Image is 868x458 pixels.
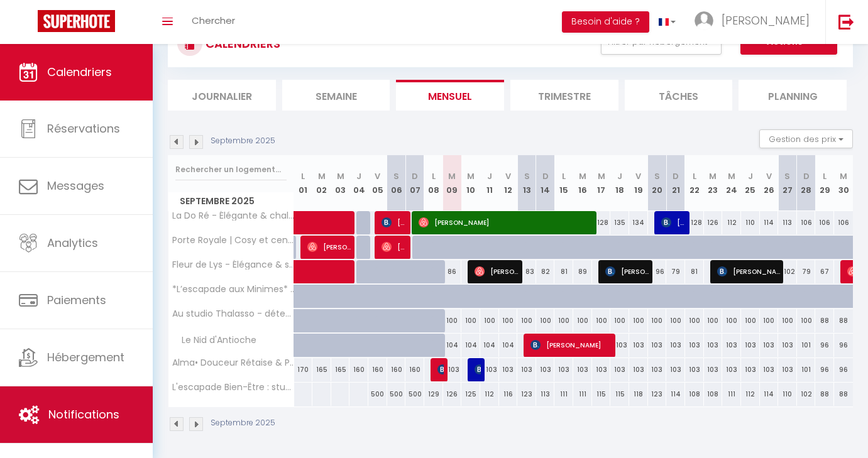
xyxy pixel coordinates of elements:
div: 129 [424,383,443,406]
abbr: S [524,170,530,182]
th: 05 [368,155,387,211]
th: 04 [349,155,368,211]
div: 103 [592,358,611,381]
li: Semaine [282,80,390,111]
div: 114 [666,383,685,406]
span: [PERSON_NAME] [530,333,612,357]
div: 112 [741,383,760,406]
div: 103 [443,358,462,381]
div: 500 [405,383,424,406]
abbr: V [375,170,380,182]
div: 103 [685,358,704,381]
span: [PERSON_NAME] [307,235,351,259]
div: 100 [517,309,536,332]
abbr: D [412,170,418,182]
abbr: M [467,170,475,182]
div: 100 [648,309,667,332]
span: [PERSON_NAME] [605,259,649,283]
div: 88 [815,383,834,406]
span: [PERSON_NAME] [419,210,595,234]
abbr: J [617,170,622,182]
div: 100 [797,309,816,332]
div: 160 [405,358,424,381]
span: [PERSON_NAME] [717,259,780,283]
span: Zoé Coat Partaix [437,357,444,381]
span: Au studio Thalasso - détente & évasion [170,309,296,319]
div: 100 [741,309,760,332]
div: 100 [499,309,518,332]
span: [PERSON_NAME] [475,357,481,381]
div: 111 [722,383,741,406]
th: 30 [834,155,853,211]
div: 103 [648,358,667,381]
span: Septembre 2025 [168,192,294,210]
th: 29 [815,155,834,211]
div: 103 [760,334,779,357]
div: 103 [536,358,555,381]
div: 118 [629,383,648,406]
div: 103 [685,334,704,357]
abbr: D [803,170,810,182]
div: 106 [815,211,834,234]
li: Planning [739,80,847,111]
button: Ouvrir le widget de chat LiveChat [10,5,48,43]
div: 114 [760,211,779,234]
th: 25 [741,155,760,211]
abbr: M [709,170,717,182]
div: 103 [722,358,741,381]
div: 102 [797,383,816,406]
div: 103 [480,358,499,381]
div: 81 [685,260,704,283]
th: 27 [778,155,797,211]
div: 100 [722,309,741,332]
span: Messages [47,178,104,194]
span: Notifications [48,406,119,422]
span: [PERSON_NAME] [382,210,407,234]
span: Fleur de Lys - Élégance & sérénité en centre-ville [170,260,296,270]
div: 100 [610,309,629,332]
abbr: V [505,170,511,182]
span: Alma• Douceur Rétaise & Piscine [170,358,296,368]
div: 103 [610,334,629,357]
div: 86 [443,260,462,283]
div: 104 [480,334,499,357]
div: 100 [554,309,573,332]
abbr: J [487,170,492,182]
li: Tâches [625,80,733,111]
div: 103 [648,334,667,357]
div: 114 [760,383,779,406]
div: 101 [797,334,816,357]
div: 165 [331,358,350,381]
span: [PERSON_NAME] [661,210,686,234]
abbr: M [579,170,586,182]
th: 10 [461,155,480,211]
th: 09 [443,155,462,211]
abbr: V [635,170,641,182]
li: Mensuel [396,80,504,111]
li: Journalier [168,80,276,111]
span: Paiements [47,292,106,308]
li: Trimestre [510,80,618,111]
th: 11 [480,155,499,211]
th: 18 [610,155,629,211]
abbr: S [654,170,660,182]
th: 20 [648,155,667,211]
div: 165 [312,358,331,381]
div: 79 [797,260,816,283]
span: Porte Royale | Cosy et central [170,236,296,245]
th: 28 [797,155,816,211]
span: L'escapade Bien-Être : studio piscine et plage [170,383,296,392]
img: ... [695,11,713,30]
div: 88 [815,309,834,332]
div: 113 [536,383,555,406]
div: 160 [368,358,387,381]
abbr: M [728,170,735,182]
div: 88 [834,309,853,332]
div: 128 [592,211,611,234]
th: 12 [499,155,518,211]
div: 128 [685,211,704,234]
div: 160 [387,358,406,381]
abbr: D [673,170,679,182]
span: Hébergement [47,349,124,365]
abbr: L [301,170,305,182]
